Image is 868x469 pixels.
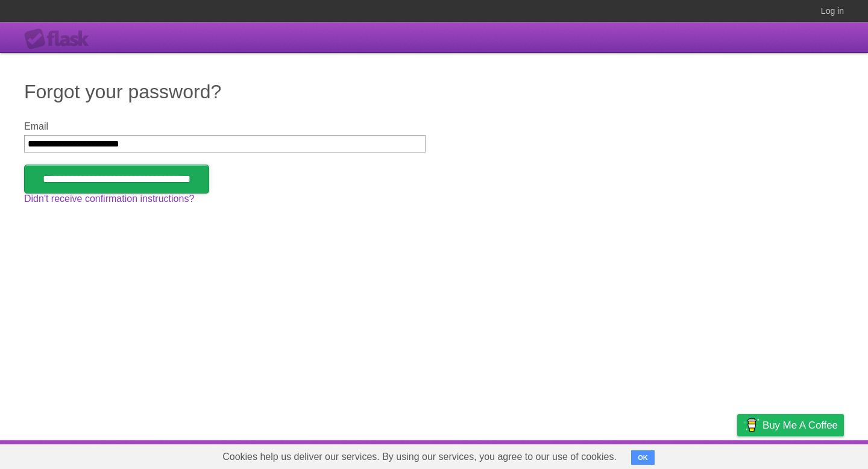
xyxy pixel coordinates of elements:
[722,443,753,466] a: Privacy
[24,77,844,106] h1: Forgot your password?
[577,443,602,466] a: About
[210,445,629,469] span: Cookies help us deliver our services. By using our services, you agree to our use of cookies.
[743,415,759,435] img: Buy me a coffee
[617,443,665,466] a: Developers
[763,415,838,436] span: Buy me a coffee
[631,450,655,465] button: OK
[24,121,426,132] label: Email
[24,28,96,50] div: Flask
[681,443,707,466] a: Terms
[24,194,194,204] a: Didn't receive confirmation instructions?
[768,443,844,466] a: Suggest a feature
[737,414,844,436] a: Buy me a coffee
